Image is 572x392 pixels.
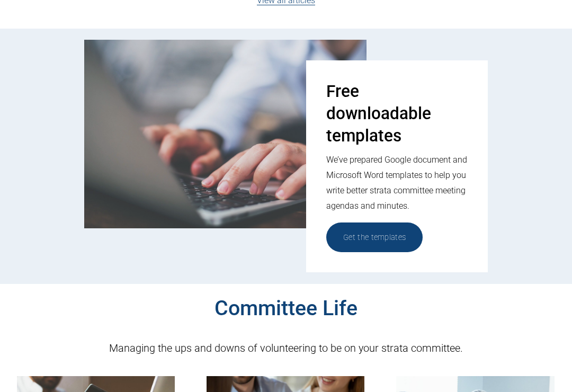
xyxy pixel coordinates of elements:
[326,82,435,146] h3: Free downloadable templates
[326,153,468,213] p: We’ve prepared Google document and Microsoft Word templates to help you write better strata commi...
[17,339,555,358] p: Managing the ups and downs of volunteering to be on your strata committee.
[326,222,423,252] a: Get the templates
[17,295,555,322] h2: Committee Life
